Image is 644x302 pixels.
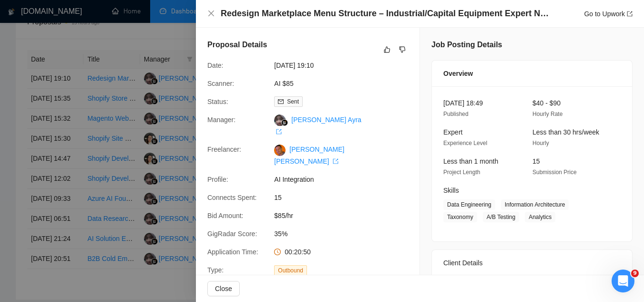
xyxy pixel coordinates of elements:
span: Expert [443,128,462,136]
span: Connects Spent: [207,194,257,201]
span: A/B Testing [483,212,519,222]
h5: Proposal Details [207,39,267,51]
span: Less than 30 hrs/week [532,128,599,136]
span: 35% [274,229,417,239]
span: Freelancer: [207,146,241,153]
span: Profile: [207,176,228,183]
a: [PERSON_NAME] [PERSON_NAME] export [274,146,344,165]
span: export [333,158,338,164]
span: Overview [443,68,473,79]
span: dislike [399,46,406,53]
img: gigradar-bm.png [281,119,288,126]
span: Close [215,283,232,294]
span: Submission Price [532,169,577,176]
iframe: Intercom live chat [612,270,634,292]
span: export [276,129,282,135]
span: mail [278,99,284,104]
span: Experience Level [443,140,487,146]
span: GigRadar Score: [207,230,257,238]
span: $85/hr [274,210,417,221]
span: Status: [207,98,228,105]
button: Close [207,10,215,18]
span: Data Engineering [443,199,495,210]
span: 15 [532,157,540,165]
span: Sent [287,98,299,105]
div: Client Details [443,250,621,276]
span: Type: [207,266,224,274]
span: Outbound [274,265,307,276]
h4: Redesign Marketplace Menu Structure – Industrial/Capital Equipment Expert Needed [221,8,550,20]
span: 00:20:50 [285,248,311,256]
a: [PERSON_NAME] Ayra export [274,116,361,135]
span: like [384,46,390,53]
span: Application Time: [207,248,258,256]
span: Hourly Rate [532,111,562,117]
button: dislike [397,44,408,55]
span: Skills [443,187,459,194]
span: Date: [207,62,223,69]
span: Information Architecture [501,199,569,210]
a: AI $85 [274,80,293,87]
span: AI Integration [274,174,417,185]
button: like [381,44,393,55]
span: clock-circle [274,249,281,255]
span: Hourly [532,140,549,146]
a: Go to Upworkexport [584,10,633,18]
span: [DATE] 19:10 [274,60,417,71]
span: Bid Amount: [207,212,244,219]
span: Scanner: [207,80,234,87]
span: export [627,11,633,17]
span: Project Length [443,169,480,176]
span: Taxonomy [443,212,477,222]
span: close [207,10,215,17]
button: Close [207,281,240,296]
span: Less than 1 month [443,157,498,165]
span: Published [443,111,469,117]
span: Analytics [525,212,555,222]
span: $40 - $90 [532,99,561,107]
span: Manager: [207,116,235,124]
span: 15 [274,192,417,203]
h5: Job Posting Details [431,39,502,51]
span: 9 [631,270,639,277]
span: [DATE] 18:49 [443,99,483,107]
img: c1WWgwmaGevJdZ-l_Vf-CmXdbmQwVpuCq4Thkz8toRvCgf_hjs15DDqs-87B3E-w26 [274,145,286,156]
